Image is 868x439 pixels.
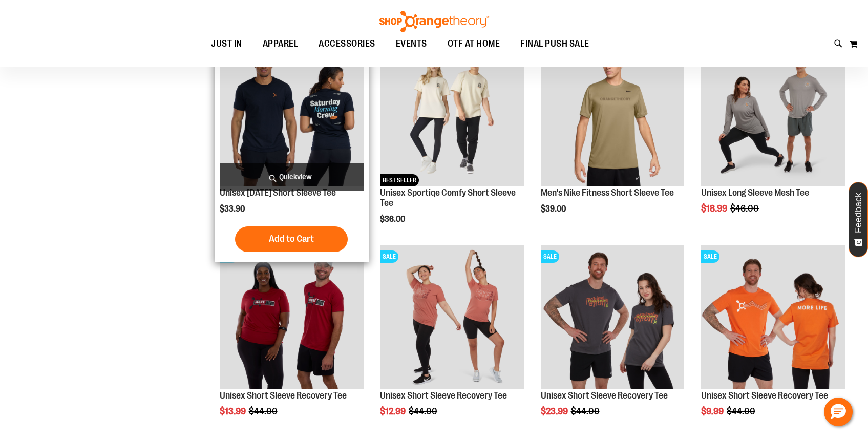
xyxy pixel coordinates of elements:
[220,163,364,191] a: Quickview
[541,250,559,263] span: SALE
[386,32,437,56] a: EVENTS
[380,174,419,186] span: BEST SELLER
[701,250,719,263] span: SALE
[380,245,524,391] a: Product image for Unisex Short Sleeve Recovery TeeSALE
[541,406,569,416] span: $23.99
[701,187,809,198] a: Unisex Long Sleeve Mesh Tee
[701,245,845,391] a: Product image for Unisex Short Sleeve Recovery TeeSALE
[380,390,507,401] a: Unisex Short Sleeve Recovery Tee
[510,32,600,56] a: FINAL PUSH SALE
[571,406,601,416] span: $44.00
[220,245,364,389] img: Product image for Unisex SS Recovery Tee
[696,37,850,240] div: product
[541,245,685,391] a: Product image for Unisex Short Sleeve Recovery TeeSALE
[319,32,375,55] span: ACCESSORIES
[448,32,500,55] span: OTF AT HOME
[201,32,252,56] a: JUST IN
[380,215,407,224] span: $36.00
[727,406,757,416] span: $44.00
[220,43,364,188] a: Image of Unisex Saturday TeeNEW
[220,43,364,186] img: Image of Unisex Saturday Tee
[849,182,868,257] button: Feedback - Show survey
[824,398,853,426] button: Hello, have a question? Let’s chat.
[701,390,828,401] a: Unisex Short Sleeve Recovery Tee
[536,37,690,240] div: product
[541,43,685,188] a: Men's Nike Fitness Short Sleeve TeeNEW
[220,390,347,401] a: Unisex Short Sleeve Recovery Tee
[520,32,589,55] span: FINAL PUSH SALE
[380,187,516,208] a: Unisex Sportiqe Comfy Short Sleeve Tee
[701,406,725,416] span: $9.99
[220,245,364,391] a: Product image for Unisex SS Recovery TeeSALE
[375,37,529,250] div: product
[378,11,491,32] img: Shop Orangetheory
[854,193,863,233] span: Feedback
[409,406,439,416] span: $44.00
[380,43,524,188] a: Unisex Sportiqe Comfy Short Sleeve TeeNEWBEST SELLER
[252,32,309,55] a: APPAREL
[730,203,760,214] span: $46.00
[263,32,299,55] span: APPAREL
[541,390,668,401] a: Unisex Short Sleeve Recovery Tee
[701,43,845,188] a: Unisex Long Sleeve Mesh Tee primary imageSALE
[380,43,524,186] img: Unisex Sportiqe Comfy Short Sleeve Tee
[380,245,524,389] img: Product image for Unisex Short Sleeve Recovery Tee
[396,32,427,55] span: EVENTS
[211,32,242,55] span: JUST IN
[380,406,407,416] span: $12.99
[541,245,685,389] img: Product image for Unisex Short Sleeve Recovery Tee
[701,43,845,186] img: Unisex Long Sleeve Mesh Tee primary image
[308,32,386,56] a: ACCESSORIES
[541,187,674,198] a: Men's Nike Fitness Short Sleeve Tee
[220,406,247,416] span: $13.99
[220,204,246,214] span: $33.90
[380,250,398,263] span: SALE
[701,203,729,214] span: $18.99
[215,37,369,262] div: product
[269,233,314,244] span: Add to Cart
[701,245,845,389] img: Product image for Unisex Short Sleeve Recovery Tee
[541,204,567,214] span: $39.00
[437,32,511,56] a: OTF AT HOME
[220,187,336,198] a: Unisex [DATE] Short Sleeve Tee
[249,406,279,416] span: $44.00
[541,43,685,186] img: Men's Nike Fitness Short Sleeve Tee
[235,226,348,252] button: Add to Cart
